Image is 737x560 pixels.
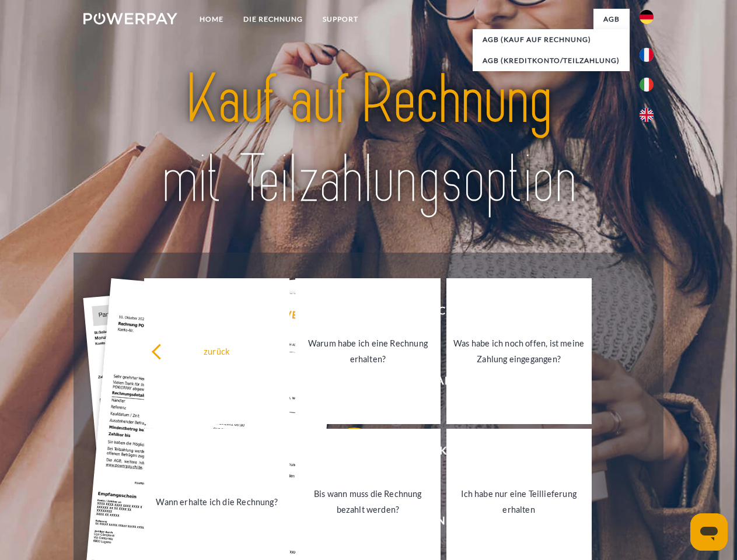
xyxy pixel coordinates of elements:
div: Warum habe ich eine Rechnung erhalten? [302,335,434,367]
a: Home [190,9,233,30]
a: DIE RECHNUNG [233,9,313,30]
div: Was habe ich noch offen, ist meine Zahlung eingegangen? [453,335,585,367]
a: AGB (Kreditkonto/Teilzahlung) [473,50,630,71]
img: en [640,108,654,122]
div: Ich habe nur eine Teillieferung erhalten [453,486,585,517]
a: AGB (Kauf auf Rechnung) [473,29,630,50]
img: it [640,78,654,92]
a: Was habe ich noch offen, ist meine Zahlung eingegangen? [446,278,592,424]
a: SUPPORT [313,9,368,30]
a: agb [593,9,630,30]
img: fr [640,48,654,62]
img: logo-powerpay-white.svg [83,13,177,24]
img: title-powerpay_de.svg [111,56,626,223]
iframe: Schaltfläche zum Öffnen des Messaging-Fensters [690,513,728,551]
div: Bis wann muss die Rechnung bezahlt werden? [302,486,434,517]
div: zurück [151,343,282,359]
img: de [640,10,654,24]
div: Wann erhalte ich die Rechnung? [151,494,282,509]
